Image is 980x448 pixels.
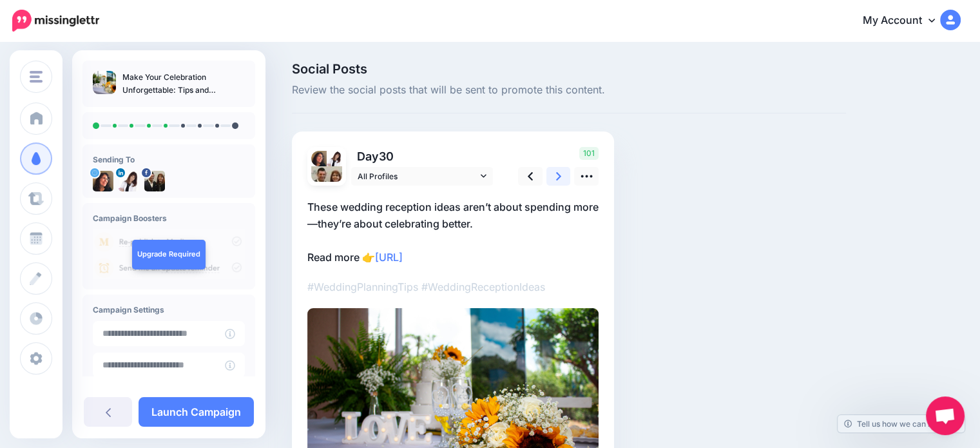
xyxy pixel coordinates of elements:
img: 8fVX9xhV-1030.jpg [311,151,327,166]
h4: Sending To [93,155,245,164]
span: Social Posts [292,63,846,75]
p: These wedding reception ideas aren’t about spending more—they’re about celebrating better. Read m... [307,199,599,266]
div: Open chat [926,396,965,435]
a: [URL] [375,251,403,264]
a: Upgrade Required [132,240,206,269]
img: 1516360853059-36439.png [119,171,139,191]
h4: Campaign Boosters [93,213,245,223]
img: Missinglettr [12,10,99,32]
span: All Profiles [358,170,477,183]
a: Tell us how we can improve [838,415,965,433]
p: #WeddingPlanningTips #WeddingReceptionIdeas [307,278,599,295]
p: Make Your Celebration Unforgettable: Tips and Inspiration for Your Wedding Reception [122,71,245,97]
a: My Account [850,5,961,37]
img: menu.png [30,71,43,83]
h4: Campaign Settings [93,305,245,315]
a: All Profiles [351,167,493,186]
p: Day [351,147,495,166]
img: campaign_review_boosters.png [93,229,245,279]
img: 8fVX9xhV-1030.jpg [93,171,113,191]
span: Review the social posts that will be sent to promote this content. [292,82,846,99]
img: 12936747_1161812117171759_1944406923517990801_n-bsa9643.jpg [144,171,165,191]
span: 101 [579,147,599,160]
span: 30 [379,150,394,163]
img: 1516360853059-36439.png [327,151,342,166]
img: 12936747_1161812117171759_1944406923517990801_n-bsa9643.jpg [311,166,342,197]
img: 8656157e5874f351f9a7ab09fdd86ee3_thumb.jpg [93,71,116,94]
